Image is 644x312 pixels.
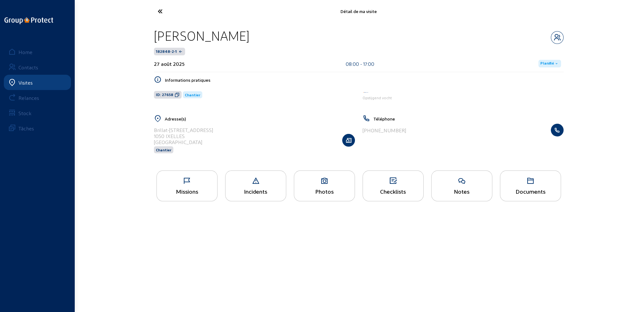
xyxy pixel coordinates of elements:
span: Chantier [185,93,200,97]
span: ID: 27658 [156,92,173,97]
h5: Téléphone [373,116,564,121]
div: Contacts [18,64,38,70]
a: Visites [4,75,71,90]
a: Home [4,44,71,59]
div: Tâches [18,125,34,131]
div: Incidents [225,188,286,195]
div: Relances [18,95,39,101]
span: Chantier [156,148,171,152]
a: Relances [4,90,71,105]
a: Contacts [4,59,71,75]
div: Missions [157,188,217,195]
div: Checklists [363,188,423,195]
div: [GEOGRAPHIC_DATA] [154,139,213,145]
div: 08:00 - 17:00 [346,61,374,67]
h5: Informations pratiques [165,77,564,83]
div: Documents [500,188,561,195]
span: Opstijgend vocht [363,95,392,100]
img: Aqua Protect [363,92,369,94]
div: Détail de ma visite [219,9,499,14]
span: 182848-2-1 [156,49,177,54]
span: Planifié [540,61,554,66]
div: Visites [18,80,33,86]
div: Stock [18,110,31,116]
div: 27 août 2025 [154,61,184,67]
div: [PERSON_NAME] [154,28,249,44]
a: Stock [4,105,71,121]
div: 1050 IXELLES [154,133,213,139]
div: Notes [432,188,492,195]
div: Home [18,49,32,55]
div: Photos [294,188,355,195]
div: Brillat-[STREET_ADDRESS] [154,127,213,133]
h5: Adresse(s) [165,116,355,121]
a: Tâches [4,121,71,136]
div: [PHONE_NUMBER] [363,127,406,133]
img: logo-oneline.png [4,17,53,24]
